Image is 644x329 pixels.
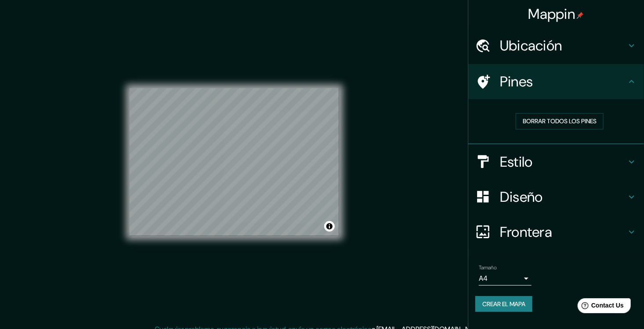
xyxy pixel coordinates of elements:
[500,153,626,171] h4: Estilo
[566,295,634,319] iframe: Help widget launcher
[130,88,339,236] canvas: Mapa
[577,12,584,19] img: pin-icon.png
[479,264,497,271] label: Tamaño
[523,116,597,127] font: Borrar todos los pines
[468,28,644,63] div: Ubicación
[468,144,644,179] div: Estilo
[500,223,626,241] h4: Frontera
[468,215,644,250] div: Frontera
[468,64,644,99] div: Pines
[324,221,335,232] button: Alternar atribución
[475,296,532,312] button: Crear el mapa
[516,113,604,129] button: Borrar todos los pines
[500,188,626,206] h4: Diseño
[500,73,626,90] h4: Pines
[482,299,525,310] font: Crear el mapa
[468,179,644,215] div: Diseño
[528,5,575,23] font: Mappin
[500,37,626,54] h4: Ubicación
[479,272,532,286] div: A4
